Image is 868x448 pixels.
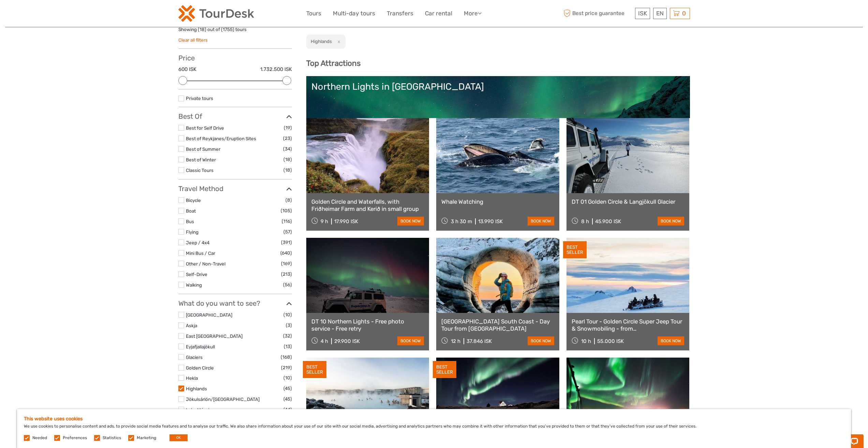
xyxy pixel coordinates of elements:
a: DT 01 Golden Circle & Langjökull Glacier [572,198,685,205]
a: [GEOGRAPHIC_DATA] South Coast - Day Tour from [GEOGRAPHIC_DATA] [441,318,554,332]
span: 4 h [321,338,328,344]
a: Tours [306,9,321,18]
a: Whale Watching [441,198,554,205]
div: We use cookies to personalise content and ads, to provide social media features and to analyse ou... [17,409,851,448]
span: (116) [282,217,292,225]
div: 13.990 ISK [478,218,503,225]
a: Bus [186,219,194,224]
a: Walking [186,282,202,288]
img: 120-15d4194f-c635-41b9-a512-a3cb382bfb57_logo_small.png [178,5,254,22]
a: Jeep / 4x4 [186,240,209,245]
b: Top Attractions [306,59,361,68]
label: 1.732.500 ISK [260,66,292,73]
a: Transfers [387,9,413,18]
button: Open LiveChat chat widget [78,11,87,19]
span: (34) [283,145,292,153]
span: (219) [281,364,292,372]
a: Self-Drive [186,272,207,277]
span: (44) [283,406,292,414]
label: 1755 [223,26,233,33]
a: book now [397,336,424,345]
span: (23) [283,134,292,142]
a: Pearl Tour - Golden Circle Super Jeep Tour & Snowmobiling - from [GEOGRAPHIC_DATA] [572,318,685,332]
div: 55.000 ISK [597,338,624,344]
span: (169) [281,260,292,268]
span: (18) [283,166,292,174]
label: Preferences [63,435,87,441]
div: EN [653,8,667,19]
a: Best of Winter [186,157,216,162]
a: Multi-day tours [333,9,375,18]
a: book now [397,217,424,226]
span: (19) [284,124,292,132]
button: OK [170,434,188,441]
label: Marketing [137,435,156,441]
a: Jökulsárlón/[GEOGRAPHIC_DATA] [186,396,260,402]
a: Clear all filters [178,37,208,43]
a: Best of Summer [186,146,220,152]
span: (18) [283,156,292,163]
label: 600 ISK [178,66,196,73]
a: Boat [186,208,196,214]
a: book now [528,217,554,226]
a: Car rental [425,9,452,18]
a: Eyjafjallajökull [186,344,215,349]
a: Golden Circle and Waterfalls, with Friðheimar Farm and Kerið in small group [311,198,424,212]
a: Mini Bus / Car [186,250,215,256]
h2: Highlands [311,39,332,44]
a: Private tours [186,96,213,101]
div: Showing ( ) out of ( ) tours [178,26,292,37]
span: (45) [283,395,292,403]
span: Best price guarantee [562,8,633,19]
label: Needed [32,435,47,441]
a: Highlands [186,386,207,391]
span: (3) [286,321,292,329]
span: (57) [283,228,292,236]
a: [GEOGRAPHIC_DATA] [186,312,232,318]
a: Askja [186,323,197,328]
a: Other / Non-Travel [186,261,225,266]
a: Best for Self Drive [186,125,224,131]
button: x [333,38,342,45]
a: Bicycle [186,198,201,203]
a: Northern Lights in [GEOGRAPHIC_DATA] [311,81,685,129]
a: East [GEOGRAPHIC_DATA] [186,333,242,339]
div: BEST SELLER [433,361,456,378]
div: Northern Lights in [GEOGRAPHIC_DATA] [311,81,685,92]
h3: Travel Method [178,185,292,193]
a: Glaciers [186,355,203,360]
span: (8) [285,196,292,204]
span: 0 [681,10,687,17]
div: BEST SELLER [303,361,326,378]
a: DT 10 Northern Lights - Free photo service - Free retry [311,318,424,332]
a: Lake Mývatn [186,407,212,413]
span: 10 h [581,338,591,344]
a: Flying [186,229,198,235]
div: 45.900 ISK [595,218,621,225]
span: (391) [281,239,292,246]
span: (168) [281,353,292,361]
span: (213) [281,270,292,278]
h5: This website uses cookies [24,416,844,422]
span: 12 h [451,338,460,344]
a: Classic Tours [186,168,214,173]
div: BEST SELLER [563,241,587,258]
a: Best of Reykjanes/Eruption Sites [186,136,256,141]
span: (13) [284,343,292,350]
span: 9 h [321,218,328,225]
div: 17.990 ISK [334,218,358,225]
h3: Price [178,54,292,62]
label: 18 [200,26,205,33]
span: (10) [283,374,292,382]
span: (105) [281,207,292,215]
h3: What do you want to see? [178,299,292,307]
p: Chat now [10,12,77,17]
span: (56) [283,281,292,289]
a: book now [528,336,554,345]
h3: Best Of [178,112,292,120]
span: (32) [283,332,292,340]
a: More [464,9,482,18]
a: Golden Circle [186,365,214,371]
div: 37.846 ISK [467,338,492,344]
span: (45) [283,385,292,392]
